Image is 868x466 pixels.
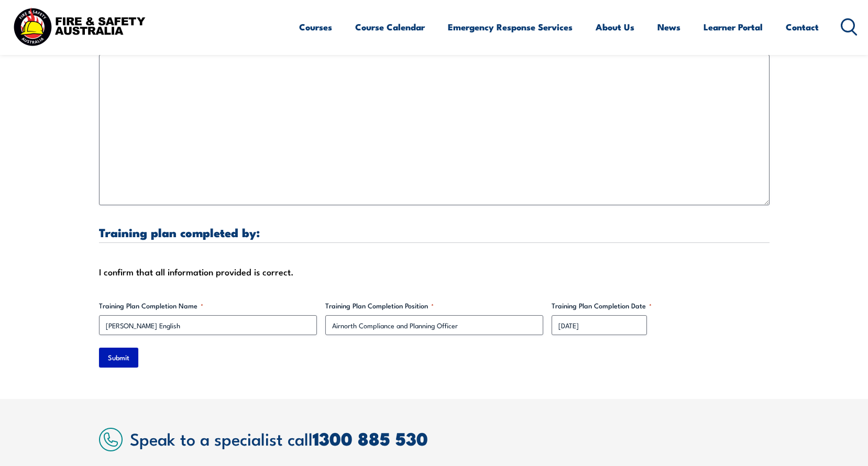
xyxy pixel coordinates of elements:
[299,13,332,41] a: Courses
[552,301,770,311] label: Training Plan Completion Date
[552,315,647,335] input: dd/mm/yyyy
[786,13,819,41] a: Contact
[355,13,425,41] a: Course Calendar
[99,264,770,280] div: I confirm that all information provided is correct.
[596,13,634,41] a: About Us
[657,13,680,41] a: News
[325,301,543,311] label: Training Plan Completion Position
[99,301,317,311] label: Training Plan Completion Name
[313,424,428,452] a: 1300 885 530
[99,348,138,368] input: Submit
[704,13,763,41] a: Learner Portal
[130,429,770,448] h2: Speak to a specialist call
[448,13,573,41] a: Emergency Response Services
[99,226,770,238] h3: Training plan completed by:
